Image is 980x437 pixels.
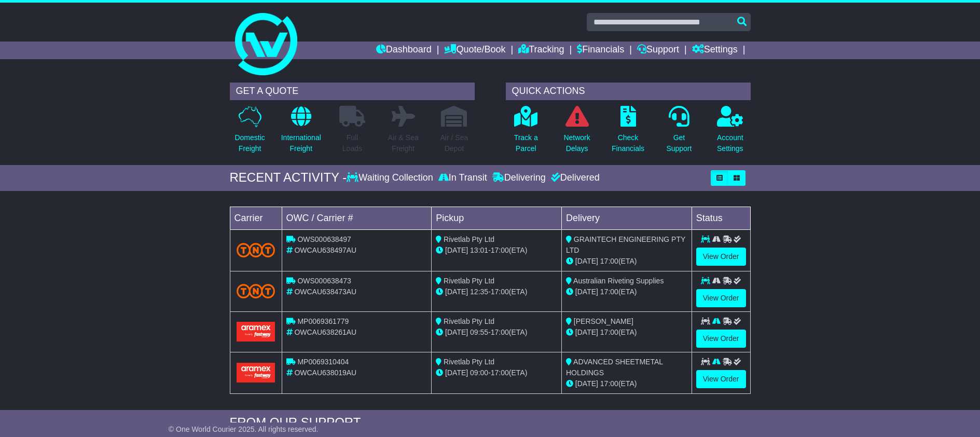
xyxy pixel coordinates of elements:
[444,358,494,366] span: Rivetlab Pty Ltd
[600,379,618,388] span: 17:00
[234,105,265,160] a: DomesticFreight
[445,368,468,377] span: [DATE]
[716,105,744,160] a: AccountSettings
[169,425,319,433] span: © One World Courier 2025. All rights reserved.
[514,132,538,154] p: Track a Parcel
[692,42,738,59] a: Settings
[566,358,663,377] span: ADVANCED SHEETMETAL HOLDINGS
[436,367,557,378] div: - (ETA)
[561,207,692,229] td: Delivery
[297,317,349,325] span: MP0069361779
[470,288,488,296] span: 12:35
[575,328,598,336] span: [DATE]
[376,42,432,59] a: Dashboard
[445,288,468,296] span: [DATE]
[696,248,746,266] a: View Order
[436,327,557,338] div: - (ETA)
[574,317,633,325] span: [PERSON_NAME]
[237,284,275,298] img: TNT_Domestic.png
[297,358,349,366] span: MP0069310404
[696,330,746,348] a: View Order
[444,235,494,243] span: Rivetlab Pty Ltd
[281,105,322,160] a: InternationalFreight
[436,172,490,184] div: In Transit
[666,105,692,160] a: GetSupport
[470,368,488,377] span: 09:00
[518,42,564,59] a: Tracking
[563,105,590,160] a: NetworkDelays
[388,132,419,154] p: Air & Sea Freight
[470,328,488,336] span: 09:55
[432,207,562,229] td: Pickup
[297,277,351,285] span: OWS000638473
[237,243,275,257] img: TNT_Domestic.png
[600,257,618,265] span: 17:00
[563,132,590,154] p: Network Delays
[470,246,488,254] span: 13:01
[444,277,494,285] span: Rivetlab Pty Ltd
[294,368,356,377] span: OWCAU638019AU
[294,288,356,296] span: OWCAU638473AU
[230,83,475,100] div: GET A QUOTE
[445,328,468,336] span: [DATE]
[600,328,618,336] span: 17:00
[506,83,751,100] div: QUICK ACTIONS
[436,245,557,256] div: - (ETA)
[436,286,557,297] div: - (ETA)
[237,363,275,382] img: Aramex.png
[611,105,645,160] a: CheckFinancials
[696,289,746,307] a: View Order
[491,288,509,296] span: 17:00
[444,42,505,59] a: Quote/Book
[717,132,743,154] p: Account Settings
[444,317,494,325] span: Rivetlab Pty Ltd
[294,328,356,336] span: OWCAU638261AU
[282,207,432,229] td: OWC / Carrier #
[347,172,435,184] div: Waiting Collection
[230,207,282,229] td: Carrier
[230,170,347,185] div: RECENT ACTIVITY -
[491,368,509,377] span: 17:00
[575,257,598,265] span: [DATE]
[566,256,687,267] div: (ETA)
[440,132,468,154] p: Air / Sea Depot
[237,322,275,341] img: Aramex.png
[230,415,751,430] div: FROM OUR SUPPORT
[666,132,692,154] p: Get Support
[566,235,685,254] span: GRAINTECH ENGINEERING PTY LTD
[696,370,746,388] a: View Order
[281,132,321,154] p: International Freight
[566,378,687,389] div: (ETA)
[575,379,598,388] span: [DATE]
[548,172,600,184] div: Delivered
[514,105,539,160] a: Track aParcel
[491,328,509,336] span: 17:00
[637,42,679,59] a: Support
[294,246,356,254] span: OWCAU638497AU
[612,132,644,154] p: Check Financials
[491,246,509,254] span: 17:00
[234,132,265,154] p: Domestic Freight
[692,207,750,229] td: Status
[490,172,548,184] div: Delivering
[566,327,687,338] div: (ETA)
[297,235,351,243] span: OWS000638497
[600,288,618,296] span: 17:00
[339,132,365,154] p: Full Loads
[577,42,624,59] a: Financials
[575,288,598,296] span: [DATE]
[445,246,468,254] span: [DATE]
[566,286,687,297] div: (ETA)
[573,277,664,285] span: Australian Riveting Supplies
